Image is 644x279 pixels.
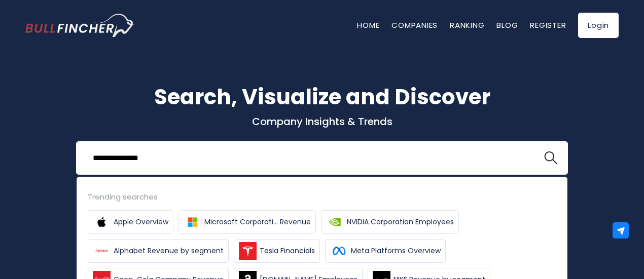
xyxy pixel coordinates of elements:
span: Microsoft Corporati... Revenue [204,217,311,227]
h1: Search, Visualize and Discover [25,81,619,113]
span: Meta Platforms Overview [351,246,441,256]
a: Login [578,13,619,38]
a: Blog [496,20,518,30]
span: Apple Overview [114,217,168,227]
a: Microsoft Corporati... Revenue [178,210,316,234]
a: Ranking [450,20,484,30]
a: Home [357,20,379,30]
p: What's trending [25,195,619,206]
p: Company Insights & Trends [25,115,619,128]
div: Trending searches [88,191,556,203]
a: Meta Platforms Overview [325,239,446,263]
img: Bullfincher logo [25,14,135,37]
a: Go to homepage [25,14,134,37]
a: Apple Overview [88,210,173,234]
a: Register [530,20,566,30]
span: Tesla Financials [260,246,315,256]
span: Alphabet Revenue by segment [114,246,224,256]
img: search icon [544,151,557,165]
a: NVIDIA Corporation Employees [321,210,459,234]
a: Tesla Financials [234,239,320,263]
span: NVIDIA Corporation Employees [347,217,454,227]
a: Alphabet Revenue by segment [88,239,229,263]
a: Companies [391,20,438,30]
